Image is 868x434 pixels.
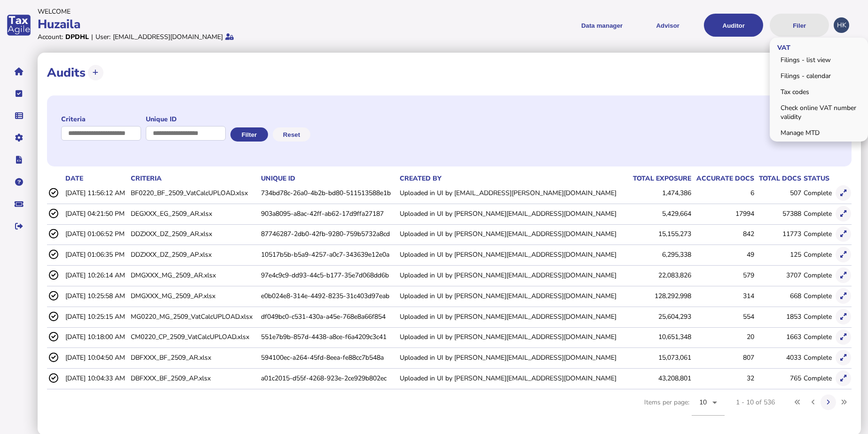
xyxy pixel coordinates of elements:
td: 842 [692,224,755,244]
td: CM0220_CP_2509_VatCalcUPLOAD.xlsx [129,327,259,347]
span: 10 [699,398,707,407]
td: df049bc0-c531-430a-a45e-768e8a66f854 [259,307,398,326]
td: Complete [802,204,834,223]
button: Show in modal [836,268,851,283]
td: Complete [802,348,834,367]
td: Uploaded in UI by [PERSON_NAME][EMAIL_ADDRESS][DOMAIN_NAME] [398,307,628,326]
td: DMGXXX_MG_2509_AR.xlsx [129,266,259,285]
td: 97e4c9c9-dd93-44c5-b177-35e7d068dd6b [259,266,398,285]
a: Tax codes [771,85,867,99]
button: Show in modal [836,227,851,242]
mat-form-field: Change page size [692,389,725,426]
button: Home [9,62,29,81]
td: 57388 [755,204,802,223]
button: Show in modal [836,350,851,365]
td: Uploaded in UI by [PERSON_NAME][EMAIL_ADDRESS][DOMAIN_NAME] [398,266,628,285]
th: accurate docs [692,174,755,183]
td: 5,429,664 [628,204,691,223]
button: Show in modal [836,309,851,324]
div: Welcome [38,7,431,16]
td: Uploaded in UI by [PERSON_NAME][EMAIL_ADDRESS][DOMAIN_NAME] [398,369,628,388]
td: a01c2015-d55f-4268-923e-2ce929b802ec [259,369,398,388]
td: 20 [692,327,755,347]
div: Huzaila [38,16,431,32]
button: Auditor [704,14,763,37]
div: User: [95,32,110,41]
td: 903a8095-a8ac-42ff-ab62-17d9ffa27187 [259,204,398,223]
div: Items per page: [644,389,725,426]
td: Complete [802,369,834,388]
td: [DATE] 10:04:33 AM [63,369,129,388]
td: Uploaded in UI by [PERSON_NAME][EMAIL_ADDRESS][DOMAIN_NAME] [398,327,628,347]
a: Check online VAT number validity [771,101,867,124]
td: DMGXXX_MG_2509_AP.xlsx [129,286,259,305]
td: Complete [802,327,834,347]
td: Uploaded in UI by [PERSON_NAME][EMAIL_ADDRESS][DOMAIN_NAME] [398,204,628,223]
th: Created by [398,174,628,183]
td: Uploaded in UI by [EMAIL_ADDRESS][PERSON_NAME][DOMAIN_NAME] [398,183,628,203]
td: [DATE] 11:56:12 AM [63,183,129,203]
th: date [63,174,129,183]
td: 554 [692,307,755,326]
td: 6,295,338 [628,245,691,264]
div: Profile settings [834,17,849,33]
button: Shows a dropdown of VAT Advisor options [638,14,697,37]
th: Criteria [129,174,259,183]
td: DDZXXX_DZ_2509_AR.xlsx [129,224,259,244]
td: Complete [802,286,834,305]
button: Data manager [9,106,29,126]
td: MG0220_MG_2509_VatCalcUPLOAD.xlsx [129,307,259,326]
menu: navigate products [436,14,829,37]
th: Unique id [259,174,398,183]
button: Filer [770,14,829,37]
button: Show in modal [836,330,851,345]
td: DBFXXX_BF_2509_AR.xlsx [129,348,259,367]
button: Filter [230,127,268,142]
button: Last page [836,395,852,410]
td: Complete [802,224,834,244]
td: 128,292,998 [628,286,691,305]
a: Filings - calendar [771,69,867,83]
td: [DATE] 10:18:00 AM [63,327,129,347]
td: 15,073,061 [628,348,691,367]
button: Raise a support ticket [9,194,29,214]
td: [DATE] 10:25:58 AM [63,286,129,305]
button: Previous page [805,395,821,410]
label: Unique ID [146,115,226,124]
td: 1,474,386 [628,183,691,203]
button: Developer hub links [9,150,29,170]
i: Protected by 2-step verification [225,33,234,40]
button: Show in modal [836,185,851,201]
td: 87746287-2db0-42fb-9280-759b5732a8cd [259,224,398,244]
button: First page [790,395,805,410]
th: status [802,174,834,183]
td: 15,155,273 [628,224,691,244]
th: total docs [755,174,802,183]
label: Criteria [61,115,141,124]
td: 1663 [755,327,802,347]
td: 17994 [692,204,755,223]
td: 507 [755,183,802,203]
td: [DATE] 10:25:15 AM [63,307,129,326]
button: Show in modal [836,206,851,221]
td: 22,083,826 [628,266,691,285]
td: Complete [802,245,834,264]
td: 32 [692,369,755,388]
td: Uploaded in UI by [PERSON_NAME][EMAIL_ADDRESS][DOMAIN_NAME] [398,348,628,367]
span: VAT [770,36,795,58]
td: 314 [692,286,755,305]
td: 765 [755,369,802,388]
button: Sign out [9,216,29,236]
td: 43,208,801 [628,369,691,388]
td: DEGXXX_EG_2509_AR.xlsx [129,204,259,223]
td: 11773 [755,224,802,244]
td: Complete [802,307,834,326]
td: [DATE] 01:06:52 PM [63,224,129,244]
a: Manage MTD [771,126,867,140]
td: [DATE] 04:21:50 PM [63,204,129,223]
th: total exposure [628,174,691,183]
td: Complete [802,183,834,203]
div: DPDHL [65,32,89,41]
td: 734bd78c-26a0-4b2b-bd80-511513588e1b [259,183,398,203]
td: 1853 [755,307,802,326]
